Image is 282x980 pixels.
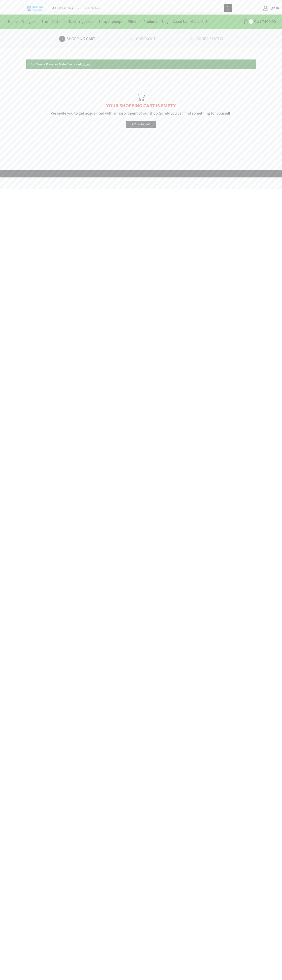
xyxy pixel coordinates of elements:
a: Contact Us [189,17,210,26]
a: Brush Cutter [40,17,67,26]
a: Sprayer pump [97,17,126,26]
a: Sign in [238,5,279,12]
bdi: 500.00 [262,19,276,25]
a: About Us [171,17,189,26]
h1: YOUR SHOPPING CART IS EMPTY [26,103,256,109]
input: Search for... [82,4,224,12]
a: Raingun [20,17,40,26]
a: Checkout [129,36,188,42]
a: Blog [160,17,171,26]
a: 1 Cart ₹500.00 [236,18,276,25]
p: We invite you to get acquainted with an assortment of our shop. Surely you can find something for... [26,110,256,117]
a: Filter [126,17,142,26]
a: Drip Irrigation [67,17,97,26]
span: ₹ [262,19,264,25]
span: Cart [253,19,261,24]
a: Undo? [82,62,91,67]
span: Return To Shop [132,122,150,126]
span: Sign in [268,6,279,11]
button: Search button [224,4,232,12]
a: Home [6,17,20,26]
div: “Heera Pressure Meter” removed. [26,59,256,69]
span: 1 [249,19,253,24]
a: Products [142,17,160,26]
a: Return To Shop [126,121,156,128]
